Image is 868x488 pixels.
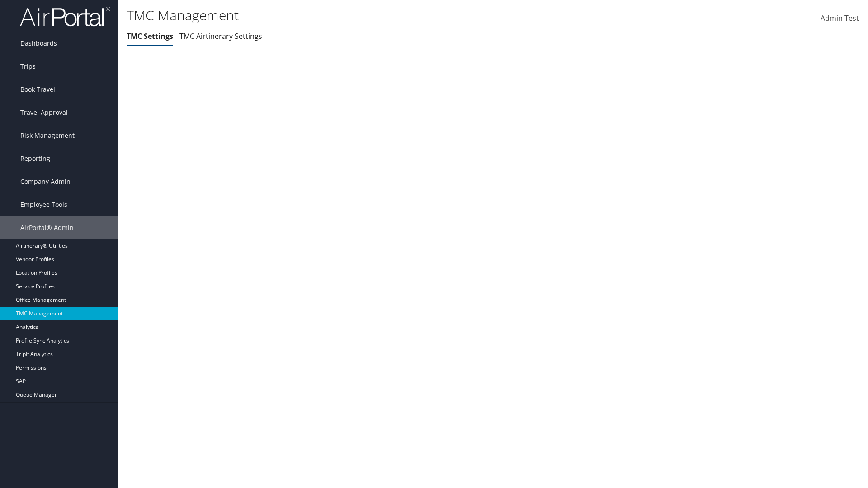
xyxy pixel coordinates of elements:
[20,6,110,27] img: airportal-logo.png
[127,31,173,41] a: TMC Settings
[20,170,71,193] span: Company Admin
[20,147,50,170] span: Reporting
[20,193,67,216] span: Employee Tools
[20,32,57,55] span: Dashboards
[821,5,859,33] a: Admin Test
[20,124,75,147] span: Risk Management
[20,78,55,101] span: Book Travel
[20,55,36,78] span: Trips
[20,216,74,239] span: AirPortal® Admin
[821,13,859,23] span: Admin Test
[20,101,68,124] span: Travel Approval
[179,31,262,41] a: TMC Airtinerary Settings
[127,6,615,25] h1: TMC Management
